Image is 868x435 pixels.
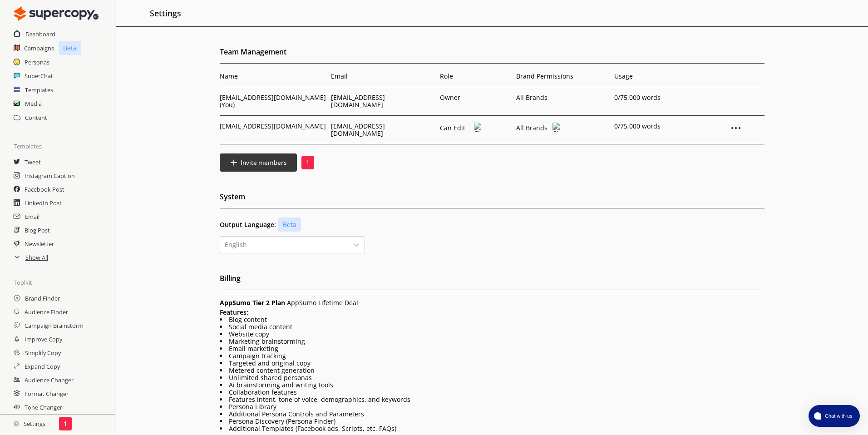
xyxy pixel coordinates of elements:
[306,159,310,166] p: 1
[59,41,81,55] p: Beta
[14,421,19,426] img: Close
[220,410,764,418] li: Additional Persona Controls and Parameters
[220,418,764,425] li: Persona Discovery (Persona Finder)
[25,210,39,223] a: Email
[220,331,764,338] li: Website copy
[516,73,610,80] p: Brand Permissions
[220,425,764,432] li: Additional Templates (Facebook ads, Scripts, etc, FAQs)
[25,83,53,97] a: Templates
[25,387,69,400] a: Format Changer
[516,94,550,101] p: All Brands
[821,412,854,420] span: Chat with us
[614,94,708,101] p: 0 /75,000 words
[440,124,472,132] p: Can Edit
[220,367,764,374] li: Metered content generation
[25,292,60,305] a: Brand Finder
[220,374,764,381] li: Unlimited shared personas
[25,305,68,319] a: Audience Finder
[220,190,764,208] h2: System
[809,405,860,427] button: atlas-launcher
[220,381,764,389] li: Ai brainstorming and writing tools
[25,69,53,83] a: SuperChat
[220,298,285,307] span: AppSumo Tier 2 Plan
[25,332,62,346] a: Improve Copy
[474,123,482,132] img: Close
[614,73,708,80] p: Usage
[331,123,435,137] p: [EMAIL_ADDRESS][DOMAIN_NAME]
[220,360,764,367] li: Targeted and original copy
[278,217,301,232] p: Beta
[25,237,54,251] a: Newsletter
[25,27,55,41] a: Dashboard
[25,97,42,110] a: Media
[150,5,181,22] h2: Settings
[220,153,297,172] button: Invite members
[25,155,41,169] a: Tweet
[220,403,764,410] li: Persona Library
[220,299,764,306] p: AppSumo Lifetime Deal
[552,123,560,132] img: Close
[25,319,84,332] a: Campaign Brainstorm
[220,272,764,290] h2: Billing
[220,316,764,323] li: Blog content
[220,123,326,130] p: [EMAIL_ADDRESS][DOMAIN_NAME]
[220,345,764,352] li: Email marketing
[220,338,764,345] li: Marketing brainstorming
[241,158,286,167] b: Invite members
[25,251,48,264] a: Show All
[220,308,248,316] b: Features:
[25,223,50,237] a: Blog Post
[614,123,708,130] p: 0 /75,000 words
[64,420,67,427] p: 1
[730,123,741,133] img: Close
[25,360,60,373] a: Expand Copy
[331,94,435,109] p: [EMAIL_ADDRESS][DOMAIN_NAME]
[440,94,460,101] p: Owner
[220,352,764,360] li: Campaign tracking
[25,400,62,414] a: Tone Changer
[331,73,435,80] p: Email
[14,5,99,23] img: Close
[25,55,49,69] a: Personas
[25,196,62,210] a: LinkedIn Post
[220,45,764,64] h2: Team Management
[25,111,47,124] a: Content
[516,124,550,132] p: All Brands
[25,169,75,183] a: Instagram Caption
[220,221,276,228] b: Output Language:
[25,346,61,360] a: Simplify Copy
[25,183,64,196] a: Facebook Post
[730,123,742,135] div: Remove Member
[440,73,512,80] p: Role
[220,396,764,403] li: Features intent, tone of voice, demographics, and keywords
[24,41,54,55] a: Campaigns
[25,373,74,387] a: Audience Changer
[220,323,764,331] li: Social media content
[220,389,764,396] li: Collaboration features
[220,94,326,109] p: [EMAIL_ADDRESS][DOMAIN_NAME] (You)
